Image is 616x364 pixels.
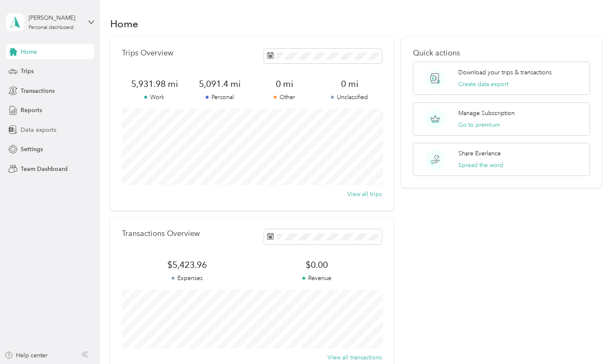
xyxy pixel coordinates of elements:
[187,93,252,102] p: Personal
[21,47,37,56] span: Home
[29,13,81,22] div: [PERSON_NAME]
[122,229,200,238] p: Transactions Overview
[252,274,382,283] p: Revenue
[122,93,187,102] p: Work
[458,68,552,77] p: Download your trips & transactions
[122,78,187,90] span: 5,931.98 mi
[21,67,34,76] span: Trips
[317,78,382,90] span: 0 mi
[21,145,43,154] span: Settings
[347,190,382,199] button: View all trips
[122,259,252,271] span: $5,423.96
[569,317,616,364] iframe: Everlance-gr Chat Button Frame
[458,161,503,170] button: Spread the word
[458,109,515,118] p: Manage Subscription
[21,126,56,134] span: Data exports
[413,49,590,58] p: Quick actions
[122,274,252,283] p: Expenses
[5,351,48,360] button: Help center
[458,120,500,129] button: Go to premium
[458,149,501,158] p: Share Everlance
[458,80,508,89] button: Create data export
[317,93,382,102] p: Unclassified
[252,259,382,271] span: $0.00
[21,106,42,115] span: Reports
[21,86,55,95] span: Transactions
[328,353,382,362] button: View all transactions
[110,19,138,28] h1: Home
[252,78,317,90] span: 0 mi
[29,25,74,30] div: Personal dashboard
[21,165,68,173] span: Team Dashboard
[122,49,173,58] p: Trips Overview
[187,78,252,90] span: 5,091.4 mi
[252,93,317,102] p: Other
